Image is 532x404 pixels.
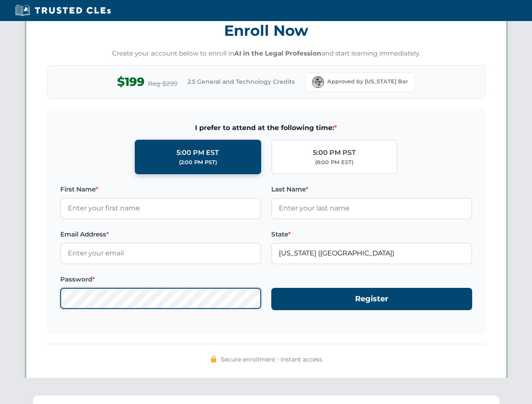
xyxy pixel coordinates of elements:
[315,158,353,167] div: (8:00 PM EST)
[327,77,408,86] span: Approved by [US_STATE] Bar
[148,79,177,89] span: Reg $299
[221,355,322,364] span: Secure enrollment • Instant access
[176,147,219,158] div: 5:00 PM EST
[179,158,217,167] div: (2:00 PM PST)
[60,243,261,264] input: Enter your email
[13,4,113,17] img: Trusted CLEs
[271,229,472,239] label: State
[60,122,472,133] span: I prefer to attend at the following time:
[210,356,217,362] img: 🔒
[60,198,261,219] input: Enter your first name
[60,229,261,239] label: Email Address
[271,198,472,219] input: Enter your last name
[271,184,472,194] label: Last Name
[271,288,472,310] button: Register
[313,147,356,158] div: 5:00 PM PST
[234,49,321,57] strong: AI in the Legal Profession
[60,184,261,194] label: First Name
[271,243,472,264] input: Florida (FL)
[60,274,261,284] label: Password
[117,72,144,91] span: $199
[312,76,324,88] img: Florida Bar
[47,49,486,58] p: Create your account below to enroll in and start learning immediately.
[47,17,486,44] h3: Enroll Now
[187,77,295,86] span: 2.5 General and Technology Credits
